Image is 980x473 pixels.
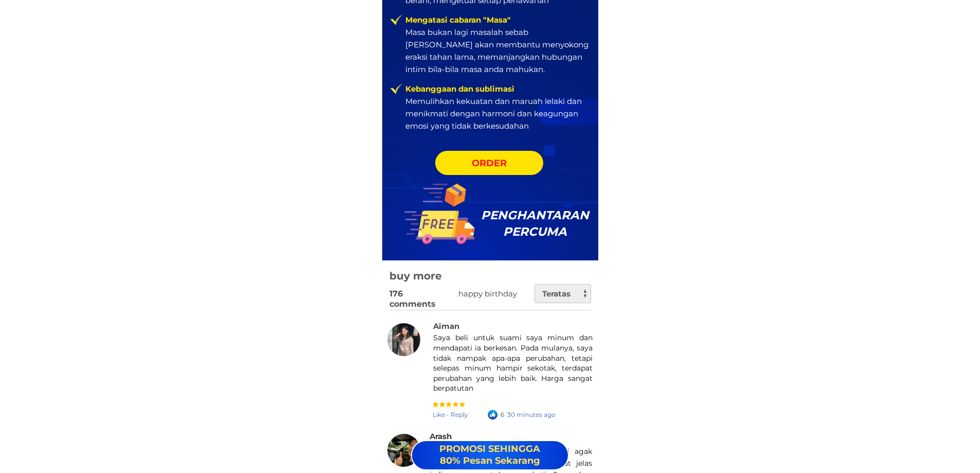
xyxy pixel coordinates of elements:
font: 176 comments [389,289,436,308]
font: order [471,157,507,169]
font: Like - Reply [433,411,468,418]
font: 80% Pesan Sekarang [440,455,540,466]
font: happy birthday [458,289,517,299]
font: Saya beli untuk suami saya minum dan mendapati ia berkesan. Pada mulanya, saya tidak nampak apa-a... [433,333,593,393]
font: Mengatasi cabaran "Masa" [405,15,511,25]
font: Memulihkan kekuatan dan maruah lelaki dan menikmati dengan harmoni dan keagungan emosi yang tidak... [405,96,582,131]
font: 6 [501,411,504,418]
font: 30 minutes ago [507,411,556,418]
font: PROMOSI SEHINGGA [439,443,540,454]
font: PENGHANTARAN PERCUMA [481,208,589,239]
font: Arash [430,431,452,441]
font: Aiman [433,321,459,331]
font: Teratas [542,289,571,299]
font: buy more [389,270,442,282]
font: Masa bukan lagi masalah sebab [PERSON_NAME] akan membantu menyokong eraksi tahan lama, memanjangk... [405,27,589,74]
font: Kebanggaan dan sublimasi [405,84,514,94]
